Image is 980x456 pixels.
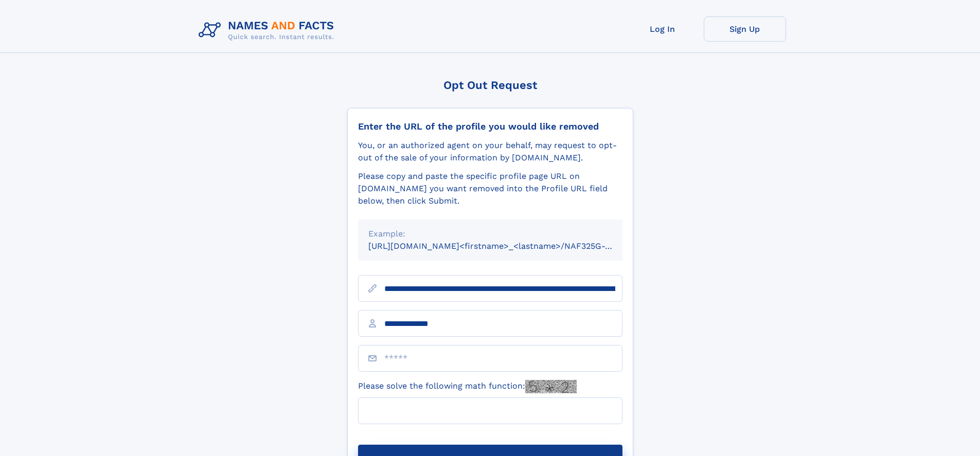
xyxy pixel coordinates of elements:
a: Log In [621,16,704,42]
div: Enter the URL of the profile you would like removed [358,121,622,132]
img: Logo Names and Facts [194,16,343,44]
div: You, or an authorized agent on your behalf, may request to opt-out of the sale of your informatio... [358,139,622,164]
label: Please solve the following math function: [358,380,577,393]
div: Example: [368,228,612,240]
div: Opt Out Request [347,79,633,92]
div: Please copy and paste the specific profile page URL on [DOMAIN_NAME] you want removed into the Pr... [358,170,622,207]
a: Sign Up [704,16,786,42]
small: [URL][DOMAIN_NAME]<firstname>_<lastname>/NAF325G-xxxxxxxx [368,241,642,251]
